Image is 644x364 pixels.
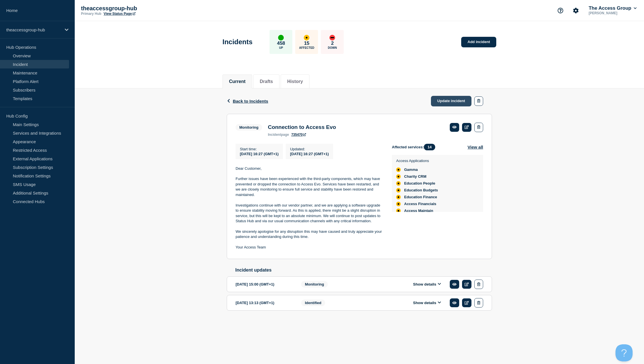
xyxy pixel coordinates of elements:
p: theaccessgroup-hub [6,27,61,32]
a: Add incident [461,37,496,47]
div: affected [396,209,401,213]
a: View Status Page [104,12,135,16]
span: Affected services: [392,144,438,150]
p: We sincerely apologise for any disruption this may have caused and truly appreciate your patience... [236,229,383,240]
p: Affected [299,46,314,49]
span: 14 [424,144,435,150]
p: page [268,133,289,137]
span: Identified [301,300,325,306]
p: 2 [331,41,334,46]
span: [DATE] 16:27 (GMT+1) [240,152,279,156]
h1: Incidents [222,38,252,46]
div: [DATE] 16:27 (GMT+1) [290,151,329,156]
button: History [287,79,303,84]
p: Further issues have been experienced with the third-party components, which may have prevented or... [236,176,383,197]
p: Primary Hub [81,12,101,16]
span: Monitoring [236,124,262,131]
div: affected [396,202,401,206]
button: Support [554,5,566,17]
p: Up [279,46,283,49]
button: Drafts [260,79,273,84]
span: Access Financials [404,202,436,206]
p: Dear Customer, [236,166,383,171]
div: affected [304,35,309,41]
span: Education Budgets [404,188,438,193]
button: Back to Incidents [227,99,268,104]
span: Charity CRM [404,174,426,179]
p: theaccessgroup-hub [81,5,195,12]
span: Education Finance [404,195,437,199]
p: Access Applications [396,159,449,163]
p: Updated : [290,147,329,151]
p: Investigations continue with our vendor partner, and we are applying a software upgrade to ensure... [236,203,383,224]
a: 735470 [291,133,306,137]
div: down [329,35,335,41]
p: Your Access Team [236,245,383,250]
span: Education People [404,181,435,186]
div: [DATE] 13:13 (GMT+1) [236,298,293,308]
div: affected [396,167,401,172]
button: Show details [411,300,443,305]
div: up [278,35,284,41]
span: Monitoring [301,281,328,288]
p: Start time : [240,147,279,151]
button: Show details [411,282,443,287]
div: affected [396,174,401,179]
a: Update incident [431,96,471,106]
button: The Access Group [588,5,638,11]
div: affected [396,181,401,186]
h2: Incident updates [235,268,492,273]
iframe: Help Scout Beacon - Open [615,344,633,361]
span: Back to Incidents [233,99,268,104]
div: affected [396,195,401,199]
p: Down [328,46,337,49]
h3: Connection to Access Evo [268,124,336,130]
span: incident [268,133,281,137]
div: [DATE] 15:00 (GMT+1) [236,280,293,289]
span: Access Maintain [404,209,433,213]
button: Current [229,79,246,84]
button: Account settings [570,5,582,17]
button: View all [467,144,483,150]
span: Gamma [404,167,418,172]
div: affected [396,188,401,193]
p: 15 [304,41,309,46]
p: 458 [277,41,285,46]
p: [PERSON_NAME] [588,11,638,15]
